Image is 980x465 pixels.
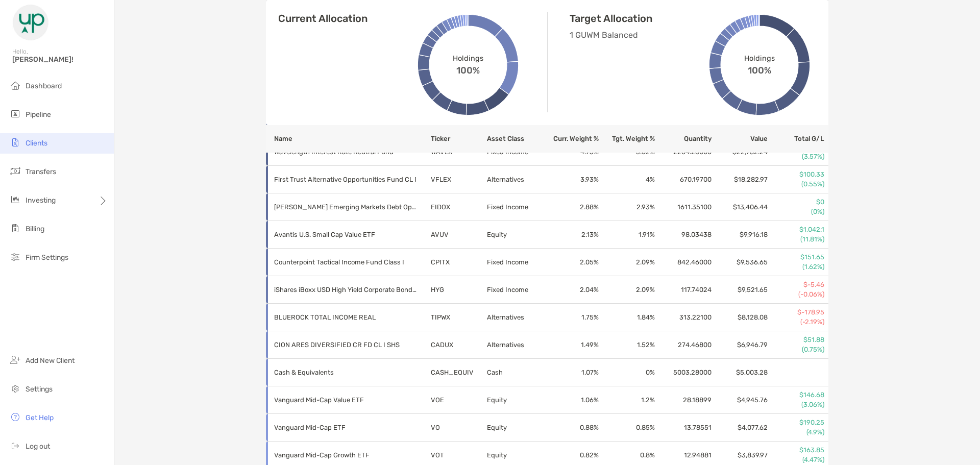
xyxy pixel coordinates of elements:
td: 670.19700 [655,166,712,193]
td: VO [430,414,486,442]
p: Vanguard Mid-Cap Value ETF [274,394,417,406]
p: $151.65 [769,253,824,262]
td: 1.52 % [599,331,655,359]
p: Counterpoint Tactical Income Fund Class I [274,256,417,268]
img: transfers icon [9,165,21,177]
td: VOE [430,386,486,414]
span: Add New Client [26,356,75,365]
p: BLUEROCK TOTAL INCOME REAL [274,311,417,324]
span: Settings [26,385,53,394]
th: Curr. Weight % [543,125,599,153]
td: 2.09 % [599,249,655,276]
td: 1.06 % [543,386,599,414]
td: CADUX [430,331,486,359]
span: Clients [26,139,47,148]
td: 5003.28000 [655,359,712,386]
td: 2.13 % [543,221,599,249]
img: Zoe Logo [12,4,49,41]
p: (3.06%) [769,400,824,409]
p: $190.25 [769,418,824,427]
p: $-178.95 [769,308,824,317]
th: Total G/L [768,125,828,153]
td: $4,077.62 [712,414,768,442]
td: Alternatives [486,304,543,331]
p: (4.47%) [769,455,824,464]
td: 13.78551 [655,414,712,442]
img: dashboard icon [9,79,21,91]
p: (0.55%) [769,180,824,189]
span: Transfers [26,167,56,176]
th: Value [712,125,768,153]
span: 100% [456,63,480,76]
td: 1.07 % [543,359,599,386]
td: 2.88 % [543,193,599,221]
td: Cash [486,359,543,386]
p: $51.88 [769,335,824,345]
td: 2.93 % [599,193,655,221]
th: Quantity [655,125,712,153]
td: $9,521.65 [712,276,768,304]
p: $1,042.1 [769,225,824,234]
td: $18,282.97 [712,166,768,193]
p: First Trust Alternative Opportunities Fund CL I [274,173,417,186]
p: $0 [769,198,824,207]
span: Get Help [26,413,54,422]
td: 28.18899 [655,386,712,414]
td: HYG [430,276,486,304]
td: $8,128.08 [712,304,768,331]
p: 1 GUWM Balanced [570,29,728,41]
td: 1.91 % [599,221,655,249]
td: Fixed Income [486,249,543,276]
p: $-5.46 [769,280,824,289]
td: $9,916.18 [712,221,768,249]
p: (-2.19%) [769,317,824,327]
img: add_new_client icon [9,354,21,366]
td: 1611.35100 [655,193,712,221]
td: 117.74024 [655,276,712,304]
p: iShares iBoxx USD High Yield Corporate Bond ETF [274,283,417,296]
img: firm-settings icon [9,251,21,263]
td: 842.46000 [655,249,712,276]
td: 1.2 % [599,386,655,414]
th: Asset Class [486,125,543,153]
td: 0.85 % [599,414,655,442]
span: Billing [26,225,44,233]
td: 0.88 % [543,414,599,442]
img: investing icon [9,193,21,206]
p: (1.62%) [769,262,824,272]
td: VFLEX [430,166,486,193]
td: 313.22100 [655,304,712,331]
td: $5,003.28 [712,359,768,386]
td: 274.46800 [655,331,712,359]
p: (0%) [769,207,824,216]
p: $163.85 [769,446,824,455]
p: (-0.06%) [769,290,824,299]
p: Avantis U.S. Small Cap Value ETF [274,228,417,241]
td: 2.05 % [543,249,599,276]
span: Pipeline [26,110,51,119]
td: 98.03438 [655,221,712,249]
p: CION ARES DIVERSIFIED CR FD CL I SHS [274,338,417,351]
img: clients icon [9,136,21,149]
p: (4.9%) [769,428,824,437]
th: Tgt. Weight % [599,125,655,153]
p: Vanguard Mid-Cap ETF [274,421,417,434]
td: 0 % [599,359,655,386]
td: Fixed Income [486,193,543,221]
td: Equity [486,221,543,249]
img: pipeline icon [9,108,21,120]
td: 2.09 % [599,276,655,304]
p: Eaton Vance Emerging Markets Debt Opportunities - Class I [274,201,417,213]
td: CASH_EQUIV [430,359,486,386]
p: $146.68 [769,390,824,400]
td: 1.84 % [599,304,655,331]
img: billing icon [9,222,21,234]
span: Dashboard [26,82,62,90]
p: $100.33 [769,170,824,179]
td: AVUV [430,221,486,249]
th: Ticker [430,125,486,153]
p: Vanguard Mid-Cap Growth ETF [274,449,417,461]
span: Holdings [453,54,483,62]
h4: Target Allocation [570,12,728,25]
p: (11.81%) [769,235,824,244]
